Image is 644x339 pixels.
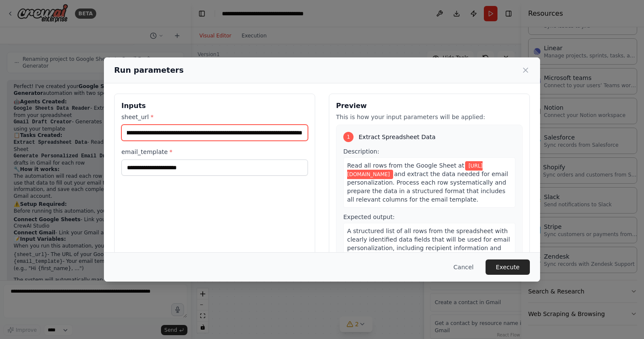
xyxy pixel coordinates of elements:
button: Cancel [447,259,480,275]
span: Variable: sheet_url [347,161,483,179]
h3: Preview [336,101,523,111]
div: 1 [343,132,354,142]
span: A structured list of all rows from the spreadsheet with clearly identified data fields that will ... [347,228,510,260]
label: email_template [121,148,308,156]
h2: Run parameters [114,64,184,76]
label: sheet_url [121,113,308,121]
p: This is how your input parameters will be applied: [336,113,523,121]
span: Read all rows from the Google Sheet at [347,162,464,169]
span: and extract the data needed for email personalization. Process each row systematically and prepar... [347,171,508,203]
span: Extract Spreadsheet Data [359,133,436,141]
h3: Inputs [121,101,308,111]
span: Expected output: [343,214,395,220]
span: Description: [343,148,379,155]
button: Execute [486,259,530,275]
